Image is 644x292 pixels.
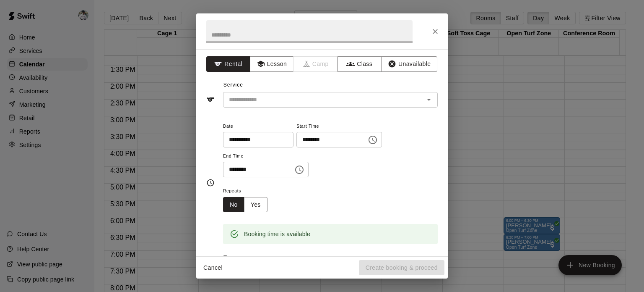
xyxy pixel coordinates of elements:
button: Unavailable [381,56,437,72]
button: Class [338,56,382,72]
button: Choose time, selected time is 3:45 PM [364,132,381,148]
button: Open [423,94,435,105]
div: Booking time is available [244,226,310,242]
svg: Timing [206,179,215,187]
button: Choose time, selected time is 5:00 PM [291,161,308,178]
button: Rental [206,56,250,72]
span: End Time [223,151,309,162]
span: Start Time [296,121,382,132]
button: Yes [244,197,267,213]
button: Close [428,24,443,39]
span: Rooms [223,254,241,260]
svg: Service [206,95,215,104]
button: No [223,197,244,213]
button: Cancel [200,260,226,276]
span: Camps can only be created in the Services page [294,56,338,72]
span: Date [223,121,293,132]
span: Service [223,82,243,88]
button: Add all [378,253,405,266]
button: Remove all [405,253,438,266]
div: outlined button group [223,197,267,213]
span: Repeats [223,186,274,197]
input: Choose date, selected date is Aug 20, 2025 [223,132,288,147]
button: Lesson [250,56,294,72]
